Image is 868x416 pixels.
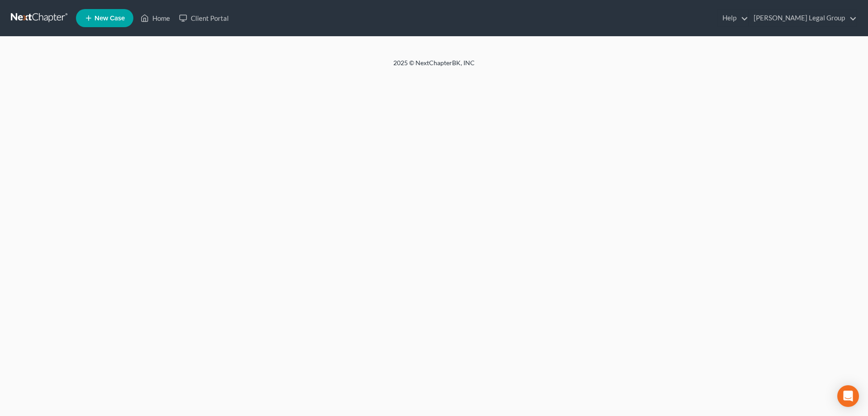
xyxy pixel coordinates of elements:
a: [PERSON_NAME] Legal Group [749,10,857,26]
div: Open Intercom Messenger [837,385,859,407]
a: Client Portal [175,10,233,26]
a: Help [718,10,748,26]
div: 2025 © NextChapterBK, INC [176,58,692,75]
a: Home [136,10,175,26]
new-legal-case-button: New Case [76,9,133,27]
